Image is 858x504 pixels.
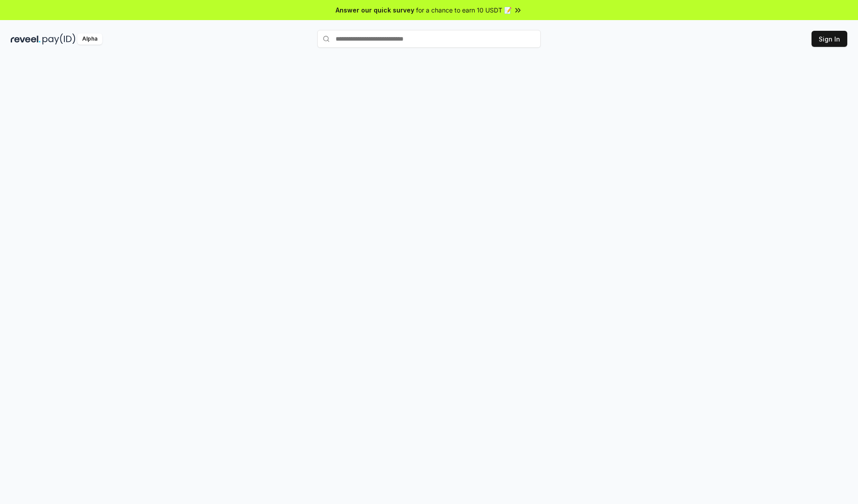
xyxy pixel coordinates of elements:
img: pay_id [42,33,76,45]
button: Sign In [812,31,847,47]
img: reveel_dark [11,33,41,45]
span: for a chance to earn 10 USDT 📝 [416,5,512,15]
div: Alpha [77,33,102,45]
span: Answer our quick survey [336,5,414,15]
